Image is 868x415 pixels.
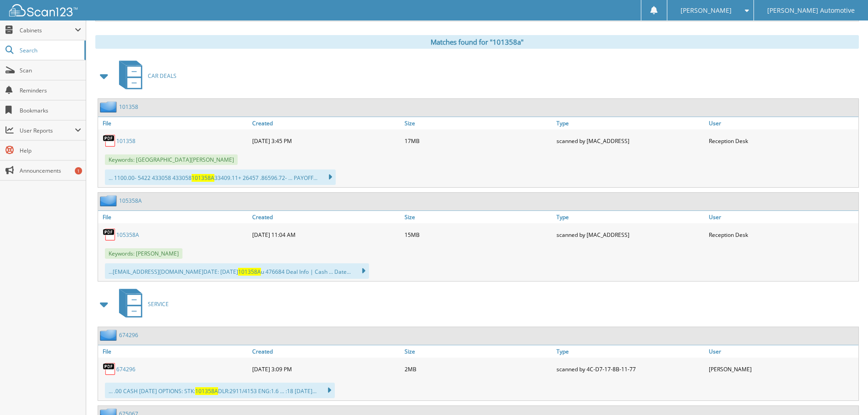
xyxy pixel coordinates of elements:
div: scanned by [MAC_ADDRESS] [554,132,706,150]
div: Matches found for "101358a" [95,35,859,49]
a: Created [250,345,402,358]
img: folder2.png [100,195,119,206]
span: Help [20,147,81,154]
span: 101358A [238,268,261,276]
div: 15MB [402,225,554,244]
div: ... 1100.00- 5422 433058 433058 33409.11+ 26457 .86596.72- ... PAYOFF... [105,169,336,185]
img: folder2.png [100,329,119,341]
div: 17MB [402,132,554,150]
span: SERVICE [148,300,169,308]
a: Created [250,117,402,129]
img: PDF.png [103,134,116,148]
div: [PERSON_NAME] [707,360,858,378]
div: scanned by 4C-D7-17-8B-11-77 [554,360,706,378]
a: Created [250,211,402,223]
a: File [98,345,250,358]
span: [PERSON_NAME] Automotive [767,8,855,13]
div: 2MB [402,360,554,378]
a: User [707,211,858,223]
a: Size [402,211,554,223]
div: ... .00 CASH [DATE] OPTIONS: STK: DLR:2911/4153 ENG:1.6 ... :18 [DATE]... [105,383,335,398]
a: Type [554,117,706,129]
a: CAR DEALS [114,58,177,94]
iframe: Chat Widget [822,371,868,415]
span: Announcements [20,167,81,174]
div: scanned by [MAC_ADDRESS] [554,225,706,244]
a: File [98,211,250,223]
a: Size [402,345,554,358]
a: 101358 [119,103,138,111]
span: Keywords: [PERSON_NAME] [105,248,182,259]
a: Size [402,117,554,129]
div: [DATE] 3:09 PM [250,360,402,378]
span: [PERSON_NAME] [681,8,732,13]
span: CAR DEALS [148,72,177,80]
div: ...[EMAIL_ADDRESS][DOMAIN_NAME] DATE: [DATE] u 476684 Deal Info | Cash ... Date... [105,263,369,279]
span: Keywords: [GEOGRAPHIC_DATA][PERSON_NAME] [105,154,238,165]
span: Cabinets [20,26,75,34]
span: Scan [20,67,81,74]
a: 105358A [116,231,139,239]
a: User [707,117,858,129]
div: Reception Desk [707,132,858,150]
a: 674296 [119,331,138,339]
span: Reminders [20,87,81,94]
a: 101358 [116,137,135,145]
a: Type [554,211,706,223]
a: User [707,345,858,358]
div: [DATE] 3:45 PM [250,132,402,150]
span: User Reports [20,127,75,134]
img: PDF.png [103,362,116,376]
span: Search [20,46,80,54]
span: 101358A [195,387,218,395]
span: 101358A [192,174,214,182]
span: Bookmarks [20,107,81,114]
img: folder2.png [100,101,119,113]
div: Reception Desk [707,225,858,244]
a: 105358A [119,197,142,205]
a: SERVICE [114,286,169,322]
a: 674296 [116,365,135,373]
a: Type [554,345,706,358]
img: PDF.png [103,228,116,241]
img: scan123-logo-white.svg [9,4,78,16]
div: 1 [75,167,82,174]
a: File [98,117,250,129]
div: [DATE] 11:04 AM [250,225,402,244]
